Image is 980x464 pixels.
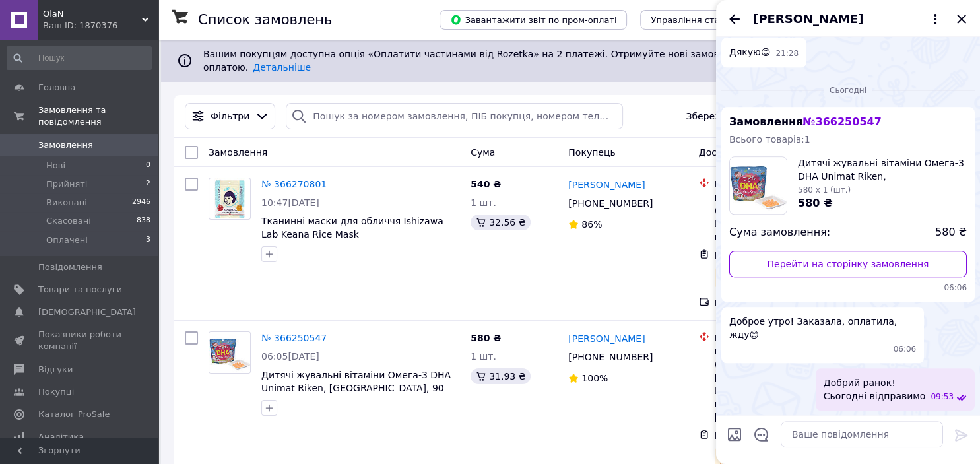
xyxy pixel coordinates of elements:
span: Виконані [46,197,87,209]
span: Аналітика [38,431,84,443]
span: Замовлення [209,147,267,158]
span: Прийняті [46,178,87,190]
span: № 366250547 [802,116,881,128]
span: Замовлення [38,139,93,151]
span: 06:06 12.10.2025 [729,282,967,294]
span: Покупці [38,386,74,398]
span: Показники роботи компанії [38,329,122,352]
span: 2 [146,178,150,190]
div: На шляху до одержувача [715,265,845,291]
span: Замовлення [729,116,882,128]
span: Нові [46,160,65,172]
span: 0 [146,160,150,172]
span: 580 ₴ [471,333,501,343]
span: Каталог ProSale [38,409,110,420]
span: 2946 [132,197,150,209]
span: Сума замовлення: [729,225,830,240]
span: 1 шт. [471,197,496,208]
a: № 366250547 [261,333,327,343]
span: Управління статусами [651,15,752,25]
a: Дитячі жувальні вітаміни Омега-3 DHA Unimat Riken, [GEOGRAPHIC_DATA], 90 шт. [261,370,451,407]
span: 100% [581,373,608,383]
button: Закрити [954,11,969,27]
span: Скасовані [46,215,91,227]
span: Товари та послуги [38,284,122,296]
span: Завантажити звіт по пром-оплаті [450,14,616,26]
div: 32.56 ₴ [471,215,531,230]
div: Післяплата [715,296,845,310]
button: [PERSON_NAME] [753,11,943,28]
span: Дякую😊 [729,46,770,59]
a: Детальніше [253,62,311,73]
button: Управління статусами [640,10,762,30]
img: Фото товару [209,332,250,373]
span: Покупець [568,147,615,158]
a: Фото товару [209,178,251,220]
span: Фільтри [211,110,249,123]
span: 21:28 23.09.2025 [775,48,799,59]
span: Повідомлення [38,261,102,273]
span: Доставка та оплата [699,147,796,158]
span: ЕН: 20 4512 6906 8356 [715,250,825,261]
span: 06:05[DATE] [261,351,319,362]
div: Нова Пошта [715,178,845,191]
input: Пошук [7,46,152,70]
a: [PERSON_NAME] [568,178,645,191]
span: 838 [137,215,150,227]
a: Фото товару [209,331,251,374]
div: [PHONE_NUMBER] [566,194,655,213]
span: 540 ₴ [471,179,501,189]
span: 06:06 12.10.2025 [894,344,917,355]
span: Вашим покупцям доступна опція «Оплатити частинами від Rozetka» на 2 платежі. Отримуйте нові замов... [203,49,932,73]
span: 1 шт. [471,351,496,362]
div: Нова Пошта [715,331,845,345]
img: Фото товару [214,178,245,219]
button: Завантажити звіт по пром-оплаті [440,10,627,30]
span: 580 ₴ [798,197,833,209]
span: [PERSON_NAME] [753,11,863,28]
span: 580 x 1 (шт.) [798,185,851,195]
span: Доброе утро! Заказала, оплатила, жду😊 [729,315,916,341]
span: Сьогодні [824,85,872,96]
img: 3015811459_w160_h160_dityachi-zhuvalni-vitamini.jpg [730,157,787,214]
a: Тканинні маски для обличчя Ishizawa Lab Keana Rice Mask [261,216,443,240]
span: Добрий ранок! Сьогодні відправимо [824,376,926,403]
span: Дитячі жувальні вітаміни Омега-3 DHA Unimat Riken, [GEOGRAPHIC_DATA], 90 шт. [798,156,967,183]
span: Головна [38,82,75,94]
span: Відгуки [38,364,73,376]
div: м. [GEOGRAPHIC_DATA] ([GEOGRAPHIC_DATA], [GEOGRAPHIC_DATA].), №45 (до 30 кг на одне місце): вул. ... [715,345,845,424]
div: м. [GEOGRAPHIC_DATA] ([GEOGRAPHIC_DATA].), №211 (до 30 кг на одне місце): вул. Полярна, 8-Е [715,191,845,244]
span: 3 [146,234,150,246]
a: [PERSON_NAME] [568,332,645,345]
div: [PHONE_NUMBER] [566,348,655,366]
span: Всього товарів: 1 [729,134,810,145]
button: Відкрити шаблони відповідей [753,426,770,444]
a: № 366270801 [261,179,327,189]
div: 12.10.2025 [721,83,975,96]
button: Назад [727,11,742,27]
span: [DEMOGRAPHIC_DATA] [38,306,136,318]
span: OlaN [43,8,142,20]
span: Збережені фільтри: [686,110,782,123]
span: ЕН: 20 4512 6905 0745 [715,430,825,441]
span: 86% [581,219,602,230]
h1: Список замовлень [198,12,332,28]
div: Ваш ID: 1870376 [43,20,158,32]
span: Оплачені [46,234,88,246]
span: 580 ₴ [935,225,967,240]
a: Перейти на сторінку замовлення [729,251,967,277]
span: Cума [471,147,495,158]
span: Замовлення та повідомлення [38,104,158,128]
span: 10:47[DATE] [261,197,319,208]
span: 09:53 12.10.2025 [931,391,954,403]
input: Пошук за номером замовлення, ПІБ покупця, номером телефону, Email, номером накладної [286,103,623,129]
div: 31.93 ₴ [471,368,531,384]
